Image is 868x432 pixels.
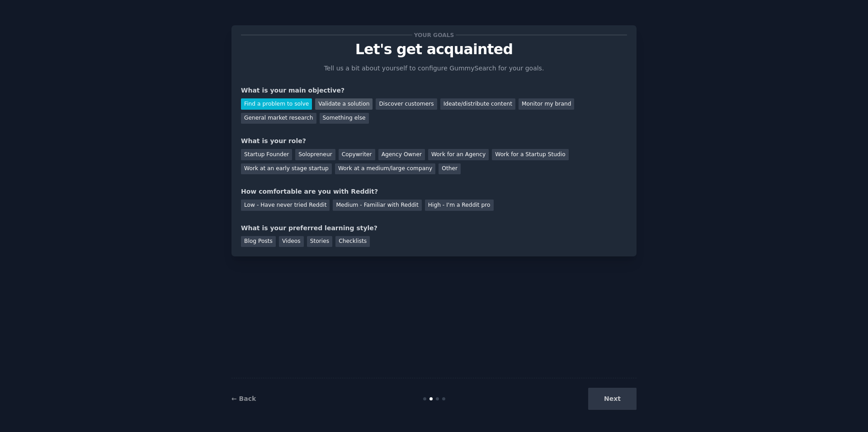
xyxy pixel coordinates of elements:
[241,200,330,211] div: Low - Have never tried Reddit
[425,200,494,211] div: High - I'm a Reddit pro
[320,113,369,124] div: Something else
[492,149,568,160] div: Work for a Startup Studio
[241,223,627,233] div: What is your preferred learning style?
[231,395,256,402] a: ← Back
[519,98,574,110] div: Monitor my brand
[440,98,515,110] div: Ideate/distribute content
[241,113,316,124] div: General market research
[241,42,627,57] p: Let's get acquainted
[241,136,627,146] div: What is your role?
[335,236,370,247] div: Checklists
[412,30,456,40] span: Your goals
[241,149,292,160] div: Startup Founder
[241,163,332,175] div: Work at an early stage startup
[378,149,425,160] div: Agency Owner
[339,149,375,160] div: Copywriter
[307,236,332,247] div: Stories
[335,163,435,175] div: Work at a medium/large company
[315,98,373,110] div: Validate a solution
[279,236,304,247] div: Videos
[241,86,627,95] div: What is your main objective?
[320,64,548,73] p: Tell us a bit about yourself to configure GummySearch for your goals.
[428,149,489,160] div: Work for an Agency
[241,187,627,196] div: How comfortable are you with Reddit?
[376,98,437,110] div: Discover customers
[241,236,276,247] div: Blog Posts
[295,149,335,160] div: Solopreneur
[333,200,421,211] div: Medium - Familiar with Reddit
[241,98,312,110] div: Find a problem to solve
[439,163,461,175] div: Other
